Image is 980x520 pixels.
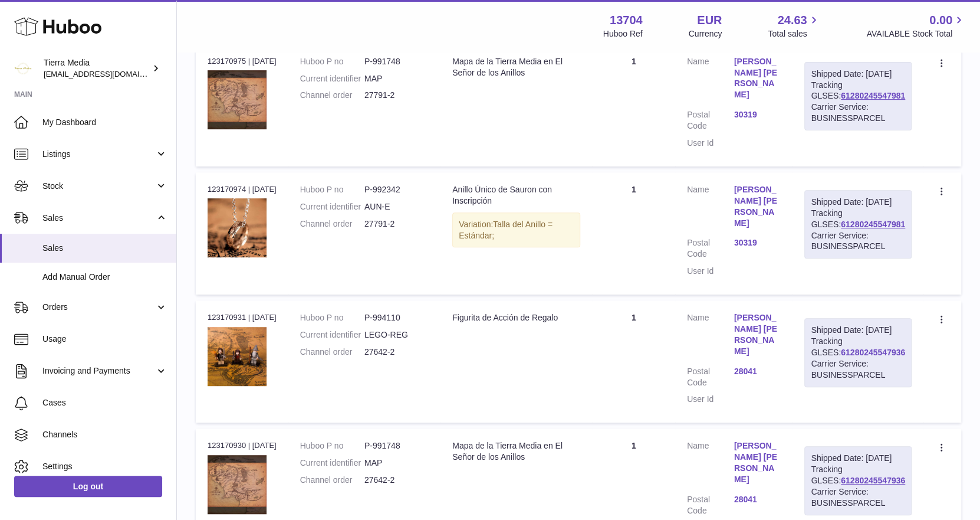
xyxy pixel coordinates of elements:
dt: Name [687,184,734,232]
dt: Name [687,312,734,360]
dd: P-992342 [364,184,429,195]
dt: Current identifier [300,73,364,84]
div: Tracking GLSES: [804,446,912,515]
img: anillo-unico-24.jpg [208,198,267,257]
span: Cases [42,397,167,408]
span: My Dashboard [42,117,167,128]
a: 28041 [734,366,781,377]
span: Channels [42,429,167,440]
div: Tracking GLSES: [804,62,912,130]
strong: EUR [697,12,722,28]
span: Total sales [768,28,820,40]
span: Invoicing and Payments [42,365,155,377]
dd: MAP [364,73,429,84]
dt: User Id [687,394,734,405]
a: [PERSON_NAME] [PERSON_NAME] [734,312,781,357]
a: 24.63 Total sales [768,12,820,40]
dt: Huboo P no [300,184,364,195]
dd: AUN-E [364,201,429,212]
a: 61280245547981 [841,91,905,100]
a: Log out [14,476,162,497]
dt: Channel order [300,218,364,230]
dt: Huboo P no [300,312,364,323]
dt: Name [687,440,734,488]
span: Usage [42,333,167,345]
div: Carrier Service: BUSINESSPARCEL [811,358,905,381]
img: hola.tierramedia@gmail.com [14,60,32,77]
div: 123170974 | [DATE] [208,184,277,195]
dt: Channel order [300,475,364,486]
span: Listings [42,149,155,160]
a: 28041 [734,494,781,505]
dt: Current identifier [300,201,364,212]
div: Shipped Date: [DATE] [811,68,905,80]
img: mapa-tierra-media-16.jpg [208,70,267,129]
span: Sales [42,243,167,254]
span: Talla del Anillo = Estándar; [459,220,553,240]
dd: MAP [364,457,429,469]
a: [PERSON_NAME] [PERSON_NAME] [734,440,781,485]
div: Tracking GLSES: [804,190,912,259]
dd: P-991748 [364,56,429,67]
div: Shipped Date: [DATE] [811,325,905,336]
dt: Huboo P no [300,440,364,452]
div: Mapa de la Tierra Media en El Señor de los Anillos [452,440,580,463]
img: mapa-tierra-media-16.jpg [208,455,267,514]
dt: Channel order [300,90,364,101]
div: Carrier Service: BUSINESSPARCEL [811,230,905,253]
dt: Current identifier [300,457,364,469]
div: Huboo Ref [603,28,643,40]
dt: User Id [687,266,734,277]
span: Settings [42,461,167,472]
dd: P-994110 [364,312,429,323]
span: Sales [42,212,155,224]
a: 61280245547936 [841,476,905,485]
div: Shipped Date: [DATE] [811,197,905,208]
span: AVAILABLE Stock Total [866,28,966,40]
dt: User Id [687,138,734,149]
div: Variation: [452,212,580,248]
dt: Current identifier [300,329,364,341]
a: 61280245547981 [841,220,905,229]
div: Anillo Único de Sauron con Inscripción [452,184,580,207]
div: Tierra Media [44,57,150,80]
div: Shipped Date: [DATE] [811,453,905,464]
td: 1 [592,172,675,295]
dd: 27642-2 [364,346,429,358]
dd: 27642-2 [364,475,429,486]
span: Add Manual Order [42,272,167,283]
dd: P-991748 [364,440,429,452]
div: 123170975 | [DATE] [208,56,277,67]
a: 30319 [734,237,781,248]
div: Currency [689,28,722,40]
dt: Name [687,56,734,104]
span: 24.63 [777,12,807,28]
div: Carrier Service: BUSINESSPARCEL [811,102,905,124]
a: [PERSON_NAME] [PERSON_NAME] [734,56,781,101]
dd: LEGO-REG [364,329,429,341]
span: Orders [42,302,155,313]
strong: 13704 [610,12,643,28]
div: Figurita de Acción de Regalo [452,312,580,323]
div: Tracking GLSES: [804,318,912,387]
a: [PERSON_NAME] [PERSON_NAME] [734,184,781,229]
span: Stock [42,181,155,192]
td: 1 [592,44,675,166]
a: 0.00 AVAILABLE Stock Total [866,12,966,40]
td: 1 [592,300,675,423]
span: 0.00 [929,12,952,28]
dt: Huboo P no [300,56,364,67]
a: 61280245547936 [841,348,905,357]
div: Carrier Service: BUSINESSPARCEL [811,486,905,509]
a: 30319 [734,109,781,120]
div: 123170931 | [DATE] [208,312,277,323]
dt: Postal Code [687,109,734,132]
img: lego-aragorn-frodo-gandalf.jpg [208,327,267,386]
dd: 27791-2 [364,90,429,101]
dt: Postal Code [687,237,734,260]
dt: Postal Code [687,494,734,516]
span: [EMAIL_ADDRESS][DOMAIN_NAME] [44,69,173,79]
dt: Channel order [300,346,364,358]
div: Mapa de la Tierra Media en El Señor de los Anillos [452,56,580,79]
dd: 27791-2 [364,218,429,230]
